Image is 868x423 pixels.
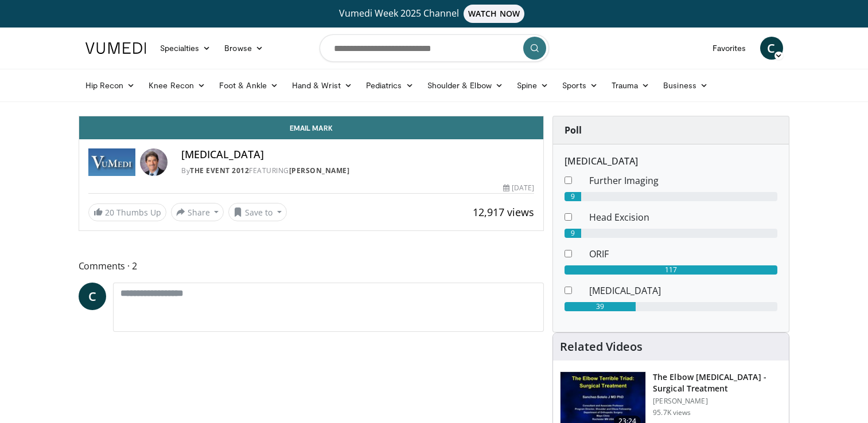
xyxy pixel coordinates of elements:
a: Foot & Ankle [212,74,285,97]
a: Email Mark [79,116,544,139]
div: 117 [565,265,777,275]
span: 20 [105,207,114,218]
input: Search topics, interventions [320,34,549,62]
dd: Further Imaging [581,174,786,187]
a: Vumedi Week 2025 ChannelWATCH NOW [87,5,781,23]
span: 12,917 views [473,205,534,219]
a: Hip Recon [79,74,142,97]
a: Browse [217,37,270,60]
a: Shoulder & Elbow [421,74,510,97]
img: Avatar [140,148,168,176]
a: Pediatrics [359,74,421,97]
div: 9 [565,192,581,201]
a: Favorites [706,37,753,60]
p: 95.7K views [653,408,691,417]
button: Save to [228,203,287,221]
h4: [MEDICAL_DATA] [181,148,534,161]
h3: The Elbow [MEDICAL_DATA] - Surgical Treatment [653,371,782,394]
img: The Event 2012 [88,148,136,176]
div: [DATE] [503,183,534,193]
dd: ORIF [581,247,786,261]
span: Comments 2 [79,258,544,273]
a: C [760,37,783,60]
a: Knee Recon [142,74,212,97]
a: Specialties [153,37,218,60]
h4: Related Videos [560,340,643,354]
a: [PERSON_NAME] [289,166,350,175]
a: Trauma [605,74,657,97]
button: Share [171,203,224,221]
dd: [MEDICAL_DATA] [581,284,786,297]
dd: Head Excision [581,210,786,224]
a: Spine [510,74,555,97]
strong: Poll [565,124,582,136]
a: Business [656,74,715,97]
a: The Event 2012 [190,166,249,175]
div: 9 [565,229,581,238]
div: 39 [565,302,636,311]
span: WATCH NOW [464,5,524,23]
a: Sports [555,74,605,97]
p: [PERSON_NAME] [653,397,782,406]
a: Hand & Wrist [285,74,359,97]
a: C [79,283,106,310]
img: VuMedi Logo [85,42,146,54]
h6: [MEDICAL_DATA] [565,156,777,167]
a: 20 Thumbs Up [88,203,166,221]
div: By FEATURING [181,166,534,176]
